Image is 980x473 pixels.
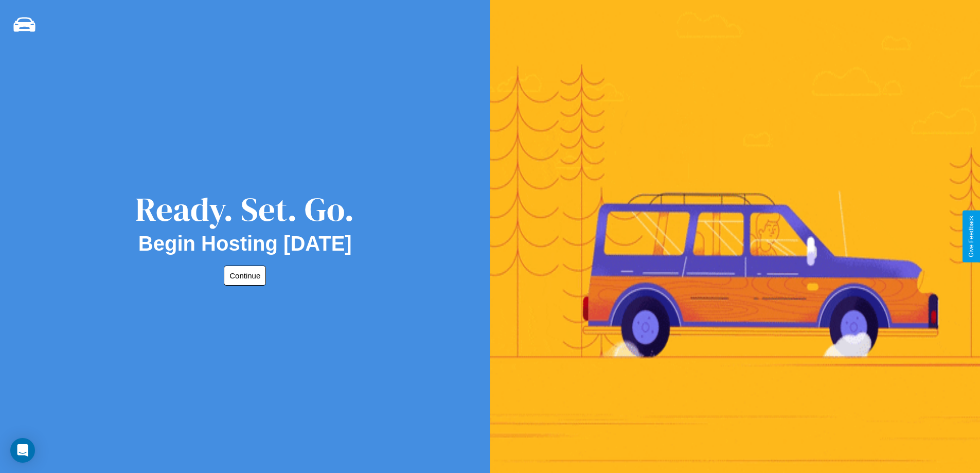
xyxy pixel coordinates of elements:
[138,232,352,255] h2: Begin Hosting [DATE]
[135,186,354,232] div: Ready. Set. Go.
[224,266,266,286] button: Continue
[10,438,35,463] div: Open Intercom Messenger
[968,216,975,257] div: Give Feedback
